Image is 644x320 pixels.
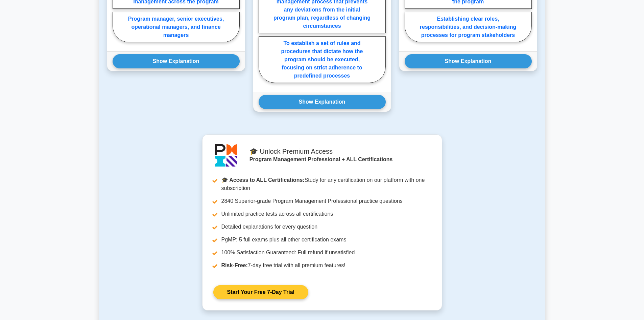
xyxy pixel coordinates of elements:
label: Program manager, senior executives, operational managers, and finance managers [113,12,240,42]
button: Show Explanation [405,54,532,68]
a: Start Your Free 7-Day Trial [213,285,308,299]
button: Show Explanation [259,95,386,109]
button: Show Explanation [113,54,240,68]
label: To establish a set of rules and procedures that dictate how the program should be executed, focus... [259,36,386,83]
label: Establishing clear roles, responsibilities, and decision-making processes for program stakeholders [405,12,532,42]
